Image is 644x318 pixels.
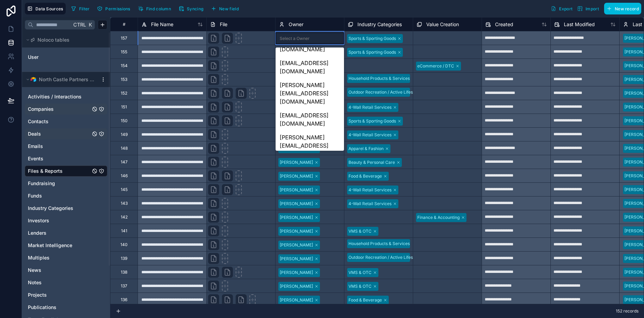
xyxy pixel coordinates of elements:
div: Select a Owner [280,36,310,41]
div: Sports & Sporting Goods [348,49,396,55]
div: [PERSON_NAME][EMAIL_ADDRESS][DOMAIN_NAME] [276,130,344,161]
div: User [25,52,107,63]
img: Airtable Logo [31,77,36,82]
div: 138 [121,269,127,275]
span: Created [495,21,513,28]
div: 137 [121,283,127,289]
span: North Castle Partners Portal [39,76,95,83]
div: VMS & OTC [348,283,372,289]
div: 145 [121,187,128,192]
div: 4-Wall Retail Services [348,201,391,207]
span: User [28,54,39,61]
span: Funds [28,192,42,199]
button: Permissions [95,3,132,14]
div: Investors [25,215,107,226]
button: New record [604,3,641,14]
a: New record [601,3,641,14]
div: 4-Wall Retail Services [348,132,391,138]
div: [PERSON_NAME] [280,297,313,303]
div: 155 [121,49,127,55]
span: Emails [28,143,43,150]
div: 142 [121,214,128,220]
button: Syncing [176,3,206,14]
a: News [28,267,90,274]
div: 141 [121,228,127,234]
div: 140 [120,242,128,247]
div: Multiples [25,252,107,263]
a: Deals [28,130,90,137]
div: Funds [25,190,107,201]
span: Noloco tables [37,36,69,43]
div: Apparel & Fashion [348,146,384,152]
span: Multiples [28,254,50,261]
div: Projects [25,289,107,300]
span: Owner [289,21,303,28]
div: 4-Wall Retail Services [348,187,391,193]
span: Import [586,6,599,11]
a: Contacts [28,118,90,125]
a: Permissions [95,3,135,14]
a: Syncing [176,3,208,14]
div: [PERSON_NAME] [280,159,313,166]
div: Sports & Sporting Goods [348,118,396,124]
span: Activities / Interactions [28,93,82,100]
div: VMS & OTC [348,228,372,234]
span: K [88,22,93,27]
div: 146 [121,173,128,179]
div: 147 [121,159,128,165]
a: Companies [28,106,90,113]
span: Fundraising [28,180,55,187]
a: Emails [28,143,90,150]
span: Last Modified [564,21,595,28]
span: Files & Reports [28,168,63,174]
div: Outdoor Recreation / Active Lifestyle [348,254,420,261]
div: [PERSON_NAME] [280,228,313,234]
div: VMS & OTC [348,269,372,276]
div: Emails [25,141,107,152]
div: 143 [121,201,128,206]
span: Publications [28,304,56,311]
button: Data Sources [25,3,66,14]
span: Industry Categories [28,205,73,212]
div: Sports & Sporting Goods [348,35,396,42]
span: Find column [146,6,171,11]
a: Publications [28,304,90,311]
a: User [28,54,84,61]
div: Companies [25,104,107,115]
span: Notes [28,279,42,286]
button: Airtable LogoNorth Castle Partners Portal [25,75,98,84]
span: News [28,267,41,274]
div: eCommerce / DTC [417,63,454,69]
span: File [220,21,227,28]
div: Market Intelligence [25,240,107,251]
div: 4-Wall Retail Services [348,104,391,110]
div: 157 [121,35,127,41]
span: Market Intelligence [28,242,72,249]
div: [PERSON_NAME] [280,242,313,248]
div: Files & Reports [25,166,107,177]
span: Data Sources [35,6,63,11]
div: 151 [121,104,127,110]
div: Notes [25,277,107,288]
div: [PERSON_NAME] [280,214,313,221]
div: [PERSON_NAME] [280,269,313,276]
button: Filter [68,3,92,14]
div: News [25,265,107,276]
span: Companies [28,106,54,113]
button: Export [548,3,575,14]
div: Activities / Interactions [25,91,107,102]
div: [PERSON_NAME][EMAIL_ADDRESS][DOMAIN_NAME] [276,78,344,108]
div: Events [25,153,107,164]
a: Files & Reports [28,168,90,174]
div: 136 [121,297,127,303]
span: Value Creation [426,21,459,28]
span: Investors [28,217,49,224]
button: Noloco tables [25,35,103,45]
div: 154 [121,63,128,68]
span: Lenders [28,230,46,236]
div: 150 [121,118,128,124]
span: Syncing [187,6,203,11]
div: 153 [121,77,127,82]
span: New field [219,6,239,11]
div: Household Products & Services [348,241,410,247]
